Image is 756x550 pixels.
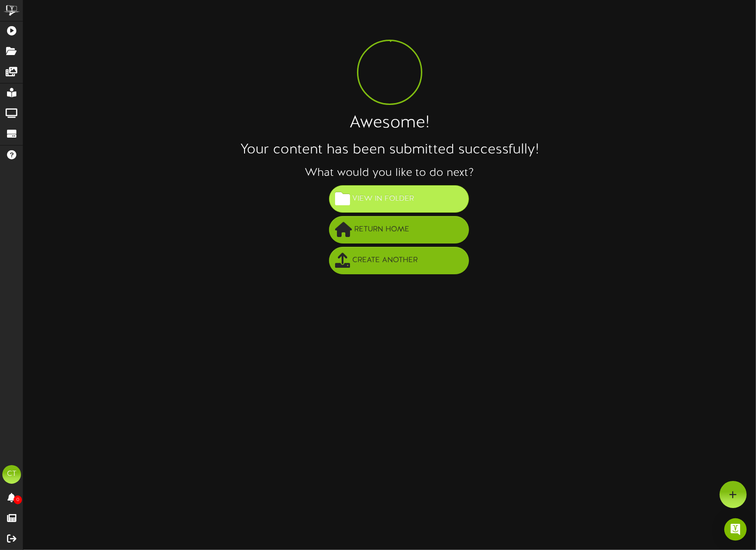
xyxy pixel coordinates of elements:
span: 0 [14,495,22,504]
div: Open Intercom Messenger [724,518,747,541]
span: Return Home [352,222,412,237]
div: CT [2,465,21,484]
button: View in Folder [329,185,469,213]
h3: What would you like to do next? [23,167,756,179]
button: Create Another [329,247,469,274]
button: Return Home [329,216,469,244]
h2: Your content has been submitted successfully! [23,142,756,158]
span: View in Folder [350,191,416,207]
h1: Awesome! [23,114,756,133]
span: Create Another [350,253,420,268]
